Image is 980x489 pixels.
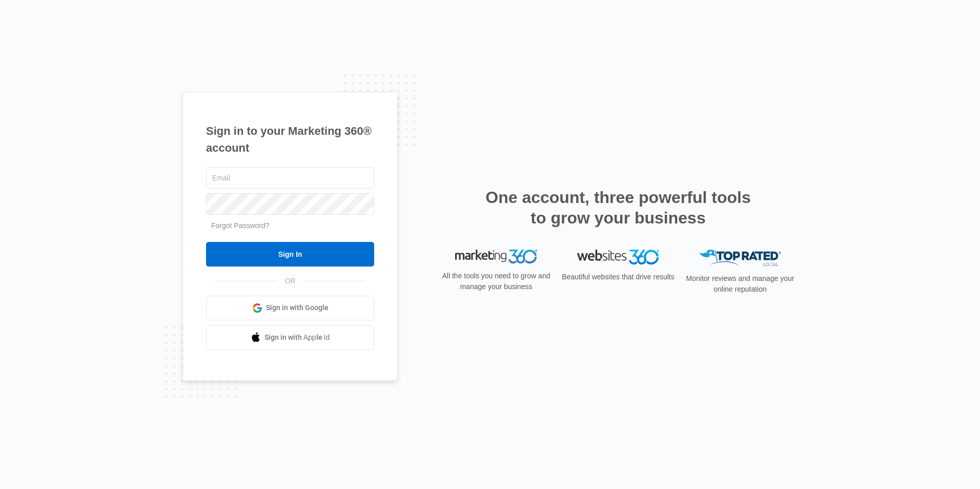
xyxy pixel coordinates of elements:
[206,296,374,320] a: Sign in with Google
[439,271,554,292] p: All the tools you need to grow and manage your business
[206,325,374,350] a: Sign in with Apple Id
[206,167,374,189] input: Email
[561,272,676,282] p: Beautiful websites that drive results
[211,221,270,230] a: Forgot Password?
[206,123,374,156] h1: Sign in to your Marketing 360® account
[683,273,798,295] p: Monitor reviews and manage your online reputation
[482,187,754,228] h2: One account, three powerful tools to grow your business
[699,250,781,267] img: Top Rated Local
[278,276,303,287] span: OR
[266,302,329,313] span: Sign in with Google
[264,332,330,343] span: Sign in with Apple Id
[577,250,659,264] img: Websites 360
[455,250,537,264] img: Marketing 360
[206,242,374,267] input: Sign In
